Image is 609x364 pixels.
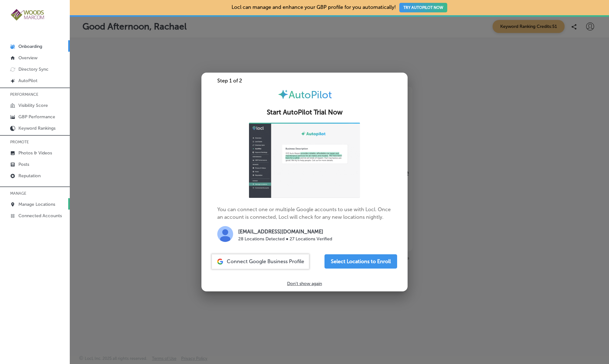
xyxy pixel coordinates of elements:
p: GBP Performance [18,114,55,120]
p: Keyword Rankings [18,126,56,131]
button: Select Locations to Enroll [324,254,397,269]
div: Step 1 of 2 [201,78,408,84]
p: Onboarding [18,44,42,49]
p: You can connect one or multiple Google accounts to use with Locl. Once an account is connected, L... [217,123,392,244]
span: Connect Google Business Profile [227,258,304,264]
p: Visibility Score [18,103,48,108]
img: autopilot-icon [278,89,289,100]
p: Directory Sync [18,67,49,72]
p: Overview [18,55,37,61]
p: [EMAIL_ADDRESS][DOMAIN_NAME] [238,228,332,236]
p: Manage Locations [18,202,55,207]
p: Reputation [18,173,41,179]
p: 28 Locations Detected ● 27 Locations Verified [238,236,332,242]
p: Posts [18,162,29,167]
p: Connected Accounts [18,213,62,218]
img: 4a29b66a-e5ec-43cd-850c-b989ed1601aaLogo_Horizontal_BerryOlive_1000.jpg [10,8,45,21]
p: AutoPilot [18,78,37,83]
button: TRY AUTOPILOT NOW [399,3,447,12]
img: ap-gif [249,123,360,198]
p: Photos & Videos [18,150,52,156]
h2: Start AutoPilot Trial Now [209,108,400,116]
p: Don't show again [287,281,322,286]
span: AutoPilot [289,89,332,101]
